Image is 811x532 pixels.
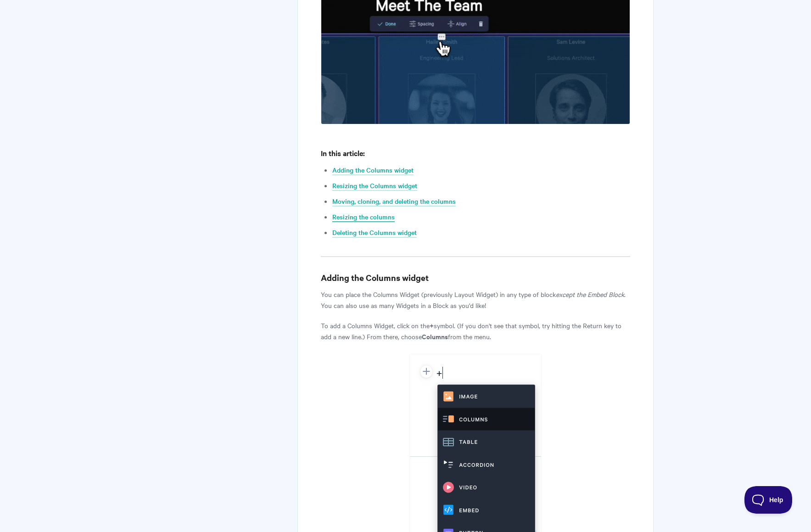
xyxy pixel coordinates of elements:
[430,320,434,330] strong: +
[321,289,630,311] p: You can place the Columns Widget (previously Layout Widget) in any type of block . You can also u...
[332,165,414,175] a: Adding the Columns widget
[332,212,395,222] a: Resizing the columns
[332,196,456,207] a: Moving, cloning, and deleting the columns
[332,228,417,238] a: Deleting the Columns widget
[321,148,365,158] strong: In this article:
[332,181,417,191] a: Resizing the Columns widget
[744,486,793,514] iframe: Toggle Customer Support
[321,271,630,284] h3: Adding the Columns widget
[556,290,624,299] em: except the Embed Block
[422,331,448,341] strong: Columns
[321,320,630,342] p: To add a Columns Widget, click on the symbol. (If you don't see that symbol, try hitting the Retu...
